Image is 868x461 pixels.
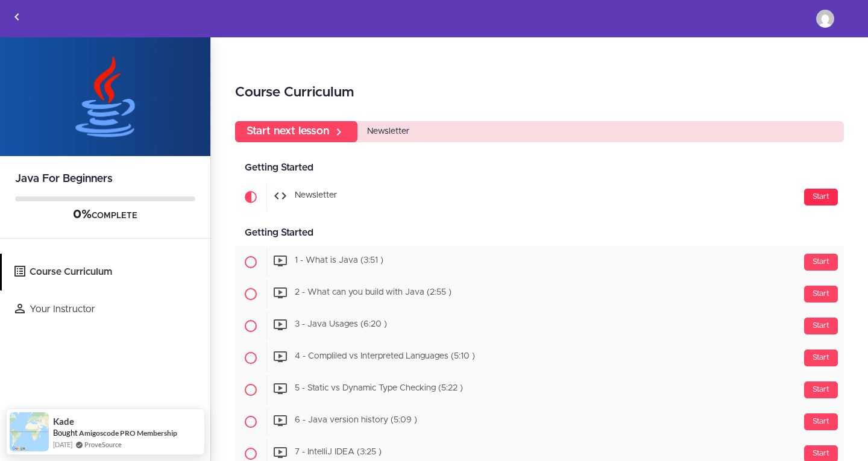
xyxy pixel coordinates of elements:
a: Start next lesson [235,121,357,142]
a: Back to courses [1,1,33,37]
img: vivienphang@gmail.com [816,10,834,28]
span: Kade [53,416,74,427]
div: COMPLETE [15,207,195,223]
a: Start 2 - What can you build with Java (2:55 ) [235,278,844,310]
span: Bought [53,428,78,437]
a: Start 3 - Java Usages (6:20 ) [235,310,844,342]
a: Current item Start Newsletter [235,181,844,213]
h2: Course Curriculum [235,83,844,103]
div: Start [804,413,838,430]
span: Newsletter [367,127,409,136]
div: Start [804,254,838,271]
span: 0% [73,209,92,221]
span: 6 - Java version history (5:09 ) [295,416,417,425]
div: Getting Started [235,219,844,246]
svg: Back to courses [10,10,24,24]
span: 7 - IntelliJ IDEA (3:25 ) [295,448,382,457]
a: Course Curriculum [2,254,210,290]
div: Start [804,189,838,205]
a: Your Instructor [2,291,210,328]
span: Current item [235,181,266,213]
div: Start [804,318,838,334]
span: 3 - Java Usages (6:20 ) [295,321,387,329]
a: Start 1 - What is Java (3:51 ) [235,246,844,278]
a: Start 5 - Static vs Dynamic Type Checking (5:22 ) [235,374,844,406]
span: 2 - What can you build with Java (2:55 ) [295,289,451,297]
a: Start 4 - Compliled vs Interpreted Languages (5:10 ) [235,342,844,374]
img: provesource social proof notification image [10,412,49,451]
div: Start [804,350,838,366]
span: 4 - Compliled vs Interpreted Languages (5:10 ) [295,353,475,361]
a: Start 6 - Java version history (5:09 ) [235,406,844,437]
div: Getting Started [235,154,844,181]
span: 5 - Static vs Dynamic Type Checking (5:22 ) [295,384,463,393]
span: [DATE] [53,439,72,450]
div: Start [804,286,838,303]
a: ProveSource [84,439,122,450]
span: 1 - What is Java (3:51 ) [295,257,383,265]
div: Start [804,381,838,398]
a: Amigoscode PRO Membership [79,428,177,437]
span: Newsletter [295,192,337,200]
